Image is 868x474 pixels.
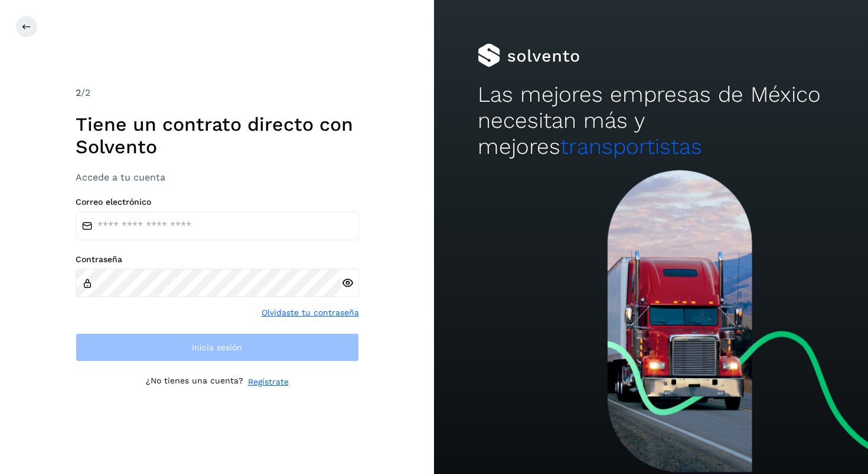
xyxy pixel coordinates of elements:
[560,134,702,159] span: transportistas
[262,307,359,319] a: Olvidaste tu contraseña
[146,376,243,388] p: ¿No tienes una cuenta?
[76,333,359,362] button: Inicia sesión
[76,172,359,183] h3: Accede a tu cuenta
[76,113,359,159] h1: Tiene un contrato directo con Solvento
[76,86,359,100] div: /2
[76,254,359,265] label: Contraseña
[478,82,825,160] h2: Las mejores empresas de México necesitan más y mejores
[248,376,289,388] a: Regístrate
[76,87,81,98] span: 2
[76,197,359,207] label: Correo electrónico
[192,343,242,352] span: Inicia sesión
